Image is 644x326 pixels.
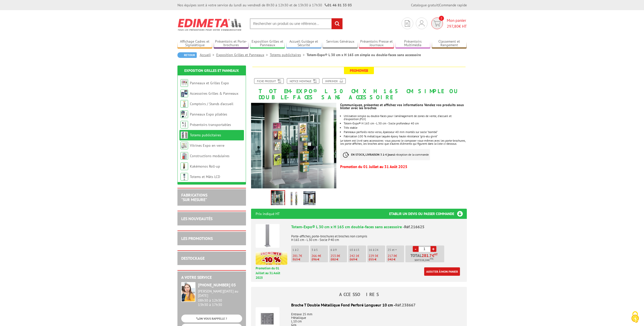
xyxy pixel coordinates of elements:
a: Présentoirs et Porte-brochures [214,39,249,48]
p: Porte-affiches, porte-brochures et broches non compris H 165 cm - L 30 cm - Socle P 40 cm [291,231,462,242]
img: totem_exposition_l30cm_h165cm_simple_double_face_sans_accssoires_216625.jpg [271,191,285,206]
img: devis rapide [419,20,424,26]
a: Constructions modulaires [190,154,229,158]
p: Panneaux perforés recto verso, épaisseur 40 mm montés sur socle "bombé" [344,131,467,134]
div: Nos équipes sont à votre service du lundi au vendredi de 8h30 à 12h30 et de 13h30 à 17h30 [177,3,352,8]
a: Totems et Mâts LCD [190,174,220,179]
p: 255 € [369,258,385,261]
a: Ajouter à mon panier [424,267,460,276]
a: Imprimer [322,78,346,84]
p: 296 € [311,258,328,261]
a: Catalogue gratuit [411,3,438,7]
div: | [411,3,467,8]
img: widget-service.jpg [181,282,195,302]
p: 16 à 24 [369,248,385,252]
img: Constructions modulaires [180,152,188,160]
p: 3 à 5 [311,248,328,252]
a: DESTOCKAGE [181,256,205,261]
a: Panneaux et Grilles Expo [190,81,229,85]
a: Présentoirs Presse et Journaux [359,39,394,48]
img: Totems et Mâts LCD [180,173,188,181]
sup: TTC [430,257,434,260]
p: 6 à 9 [331,248,347,252]
img: Vitrines Expo en verre [180,142,188,149]
p: 1 à 2 [292,248,309,252]
p: € [369,254,385,258]
a: Accueil [200,53,216,57]
a: Retour [177,52,197,58]
span: € [432,253,434,257]
p: 10 à 15 [350,248,366,252]
input: Rechercher un produit ou une référence... [250,18,343,29]
p: 313 € [292,258,309,261]
p: € [350,254,366,258]
span: 281.7 [422,253,432,257]
span: 253.8 [331,254,338,258]
a: Exposition Grilles et Panneaux [184,68,239,73]
strong: EN STOCK, LIVRAISON 3 à 4 jours [351,153,394,156]
strong: [PHONE_NUMBER] 03 [198,282,236,287]
span: 338,04 [420,258,428,262]
a: Présentoirs transportables [190,122,231,127]
a: Accueil Guidage et Sécurité [286,39,321,48]
a: Totems publicitaires [270,53,307,57]
a: Commande rapide [439,3,467,7]
li: Utilisation simple ou double-faces pour l'aménagement de zones de vente, d'accueil et d'expositio... [344,115,467,121]
span: Réf.238667 [395,302,416,307]
img: Cookies (fenêtre modale) [629,311,641,323]
p: 25 et + [388,248,404,252]
span: Promoweb [344,67,374,74]
span: Soit € [415,258,434,262]
span: 229.5 [369,254,376,258]
a: Totems publicitaires [190,133,221,137]
span: 266.4 [311,254,319,258]
div: Le totem est livré sans accessoires: vous pouvez le composer vous-mêmes avec les porte-brochures,... [340,100,470,171]
a: Exposition Grilles et Panneaux [216,53,270,57]
p: € [292,254,309,258]
span: 2 [439,16,444,21]
img: totem_exposition_l30cm_h165cm_simple_double_face_sans_accssoires_216625_1.jpg [303,191,316,207]
div: 08h30 à 12h30 13h30 à 17h30 [198,289,242,307]
span: Réf.216625 [404,224,424,229]
a: LES PROMOTIONS [181,236,213,241]
div: Totem-Expo® L 30 cm x H 165 cm double-faces sans accessoire - [291,224,462,230]
a: Kakémonos Roll-up [190,164,220,169]
img: promotion [256,252,287,265]
p: Promotion du 01 Juillet au 31 Août 2025 [256,266,287,280]
h4: ACCESSOIRES [251,292,467,297]
img: Edimeta [177,15,242,34]
input: rechercher [332,18,342,29]
a: Fiche produit [254,78,284,84]
h2: A votre service [181,275,242,280]
a: Exposition Grilles et Panneaux [250,39,285,48]
img: Panneaux Expo pliables [180,110,188,118]
img: devis rapide [433,21,441,26]
h3: Etablir un devis ou passer commande [389,209,467,219]
a: Présentoirs Multimédia [395,39,431,48]
a: Classement et Rangement [432,39,467,48]
a: Affichage Cadres et Signalétique [177,39,212,48]
a: + [431,246,436,252]
p: € [388,254,404,258]
p: € [331,254,347,258]
a: FABRICATIONS"Sur Mesure" [181,192,207,202]
strong: 01 46 81 33 03 [325,3,352,7]
a: Panneaux Expo pliables [190,112,227,117]
a: Services Généraux [323,39,358,48]
li: Totem-Expo® H 165 cm - L 30 cm - Socle profondeur 40 cm [344,122,467,125]
sup: HT [434,253,438,256]
span: Mon panier [447,18,467,29]
div: Broche T Double Métallique Fond Perforé Longueur 10 cm - [256,302,462,308]
img: Présentoirs transportables [180,121,188,128]
p: 282 € [331,258,347,261]
img: Comptoirs / Stands d'accueil [180,100,188,108]
img: Totem-Expo® L 30 cm x H 165 cm double-faces sans accessoire [256,224,279,248]
p: Prix indiqué HT [256,209,280,219]
img: Accessoires Grilles & Panneaux [180,90,188,97]
span: € HT [447,23,467,29]
img: devis rapide [405,20,410,27]
p: Total [407,253,444,262]
a: ON VOUS RAPPELLE ? [181,315,242,322]
button: Cookies (fenêtre modale) [626,309,644,326]
img: totem_exposition_l30cm_h165cm_simple_double_face_sans_accssoires_216625.jpg [251,103,337,188]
